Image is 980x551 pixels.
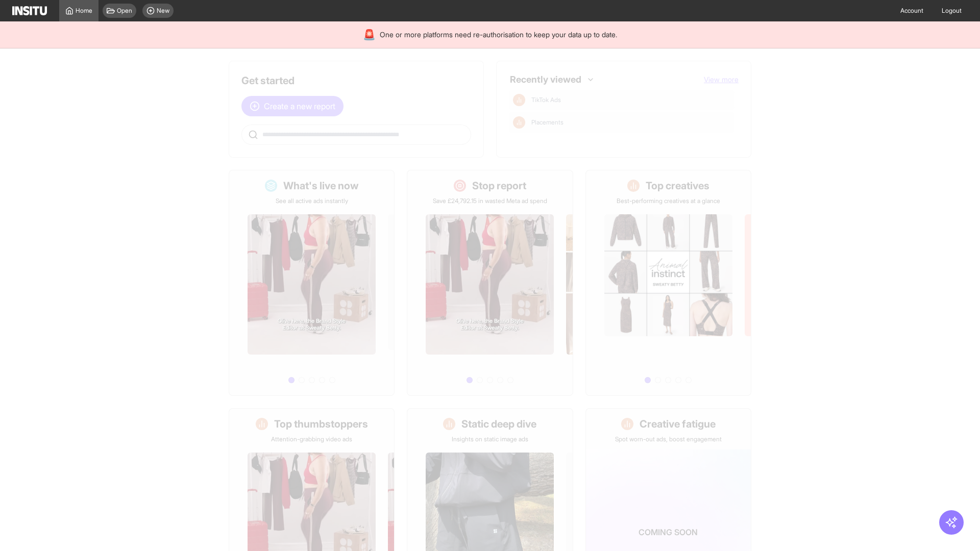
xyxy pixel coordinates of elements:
span: New [157,7,169,15]
div: 🚨 [363,28,376,42]
span: Home [76,7,92,15]
span: Open [117,7,132,15]
img: Logo [12,6,47,15]
span: One or more platforms need re-authorisation to keep your data up to date. [380,30,617,40]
